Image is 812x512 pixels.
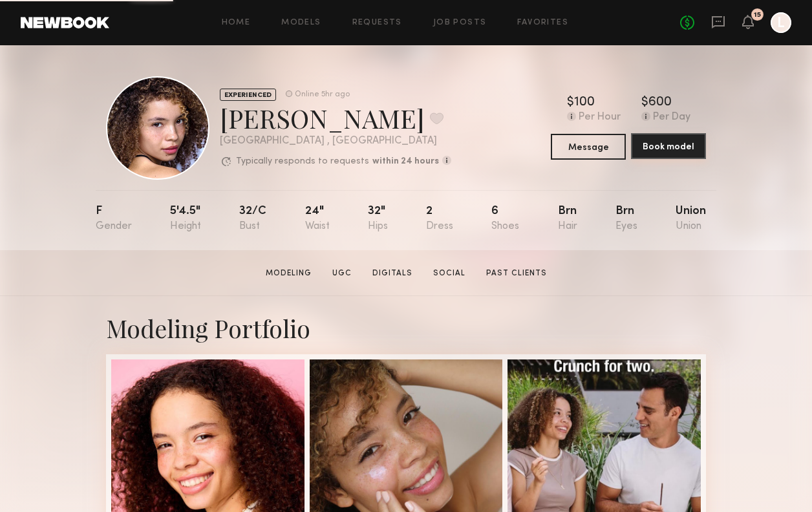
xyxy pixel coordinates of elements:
div: 32/c [239,206,266,232]
div: Modeling Portfolio [106,312,706,344]
div: 24" [305,206,330,232]
div: 2 [426,206,453,232]
a: Social [428,268,471,279]
div: Online 5hr ago [295,91,350,99]
a: Digitals [367,268,418,279]
a: Requests [352,19,402,27]
div: Brn [615,206,637,232]
div: 5'4.5" [170,206,201,232]
div: Brn [558,206,577,232]
a: Past Clients [481,268,552,279]
div: Per Day [653,112,690,123]
div: F [96,206,132,232]
div: [PERSON_NAME] [220,101,451,135]
div: EXPERIENCED [220,89,276,101]
div: 6 [491,206,519,232]
b: within 24 hours [372,157,439,166]
button: Message [551,134,626,160]
button: Book model [631,133,706,159]
a: Home [222,19,251,27]
a: Models [281,19,321,27]
a: Favorites [517,19,568,27]
div: $ [641,96,648,109]
div: $ [567,96,574,109]
a: Book model [631,134,706,160]
div: 32" [368,206,388,232]
a: Modeling [261,268,317,279]
div: [GEOGRAPHIC_DATA] , [GEOGRAPHIC_DATA] [220,136,451,147]
a: Job Posts [433,19,487,27]
div: 15 [754,12,761,19]
div: Union [676,206,706,232]
a: L [771,12,791,33]
p: Typically responds to requests [236,157,369,166]
div: Per Hour [579,112,621,123]
a: UGC [327,268,357,279]
div: 600 [648,96,672,109]
div: 100 [574,96,595,109]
